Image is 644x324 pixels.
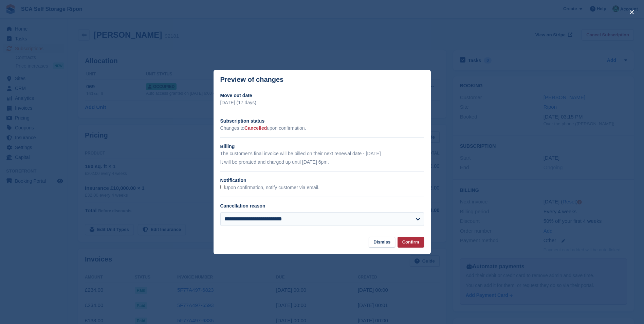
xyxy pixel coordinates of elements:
[220,185,225,189] input: Upon confirmation, notify customer via email.
[398,237,424,248] button: Confirm
[220,150,424,157] p: The customer's final invoice will be billed on their next renewal date - [DATE]
[220,177,424,184] h2: Notification
[244,125,267,131] span: Cancelled
[220,92,424,99] h2: Move out date
[220,203,265,209] label: Cancellation reason
[369,237,395,248] button: Dismiss
[220,76,284,84] p: Preview of changes
[220,118,424,125] h2: Subscription status
[220,143,424,150] h2: Billing
[220,159,424,166] p: It will be prorated and charged up until [DATE] 6pm.
[220,125,424,132] p: Changes to upon confirmation.
[626,7,637,18] button: close
[220,99,424,106] p: [DATE] (17 days)
[220,185,319,191] label: Upon confirmation, notify customer via email.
